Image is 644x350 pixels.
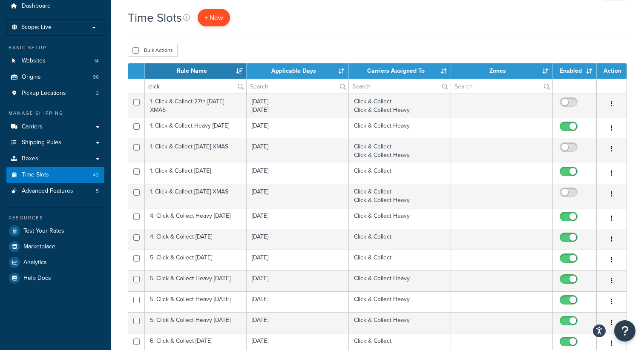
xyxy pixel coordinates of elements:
[247,63,349,79] th: Applicable Days: activate to sort column ascending
[22,139,61,146] span: Shipping Rules
[247,94,349,118] td: [DATE] [DATE]
[349,208,451,229] td: Click & Collect Heavy
[6,53,104,69] a: Websites 14
[23,259,47,266] span: Analytics
[23,243,55,250] span: Marketplace
[96,188,99,195] span: 5
[6,85,104,101] a: Pickup Locations 2
[145,291,247,312] td: 5. Click & Collect Heavy [DATE]
[96,90,99,97] span: 2
[6,119,104,135] a: Carriers
[247,291,349,312] td: [DATE]
[198,9,230,26] a: + New
[6,255,104,270] a: Analytics
[22,74,41,81] span: Origins
[349,270,451,291] td: Click & Collect Heavy
[349,139,451,163] td: Click & Collect Click & Collect Heavy
[553,63,597,79] th: Enabled: activate to sort column ascending
[247,118,349,139] td: [DATE]
[451,79,552,94] input: Search
[6,223,104,239] a: Test Your Rates
[451,63,553,79] th: Zones: activate to sort column ascending
[145,63,247,79] th: Rule Name: activate to sort column descending
[128,9,182,26] h1: Time Slots
[22,171,49,179] span: Time Slots
[6,44,104,51] div: Basic Setup
[247,312,349,333] td: [DATE]
[349,79,451,94] input: Search
[22,90,66,97] span: Pickup Locations
[145,312,247,333] td: 5. Click & Collect Heavy [DATE]
[349,94,451,118] td: Click & Collect Click & Collect Heavy
[247,139,349,163] td: [DATE]
[349,63,451,79] th: Carriers Assigned To: activate to sort column ascending
[145,250,247,270] td: 5. Click & Collect [DATE]
[597,63,627,79] th: Action
[21,24,52,31] span: Scope: Live
[6,69,104,85] li: Origins
[22,123,43,131] span: Carriers
[204,13,223,23] span: + New
[349,250,451,270] td: Click & Collect
[22,188,73,195] span: Advanced Features
[6,135,104,151] a: Shipping Rules
[6,239,104,254] a: Marketplace
[6,270,104,286] a: Help Docs
[22,3,51,10] span: Dashboard
[6,85,104,101] li: Pickup Locations
[145,208,247,229] td: 4. Click & Collect Heavy [DATE]
[614,320,635,341] button: Open Resource Center
[22,155,38,162] span: Boxes
[349,163,451,184] td: Click & Collect
[6,167,104,183] a: Time Slots 42
[6,53,104,69] li: Websites
[145,79,246,94] input: Search
[247,229,349,250] td: [DATE]
[247,270,349,291] td: [DATE]
[6,69,104,85] a: Origins 96
[145,118,247,139] td: 1. Click & Collect Heavy [DATE]
[94,57,99,65] span: 14
[23,228,64,235] span: Test Your Rates
[6,214,104,222] div: Resources
[128,44,178,57] button: Bulk Actions
[6,151,104,167] a: Boxes
[247,208,349,229] td: [DATE]
[23,275,51,282] span: Help Docs
[349,312,451,333] td: Click & Collect Heavy
[247,79,348,94] input: Search
[349,184,451,208] td: Click & Collect Click & Collect Heavy
[349,118,451,139] td: Click & Collect Heavy
[145,270,247,291] td: 5. Click & Collect Heavy [DATE]
[6,167,104,183] li: Time Slots
[247,250,349,270] td: [DATE]
[145,229,247,250] td: 4. Click & Collect [DATE]
[145,163,247,184] td: 1. Click & Collect [DATE]
[247,163,349,184] td: [DATE]
[145,94,247,118] td: 1. Click & Collect 27th [DATE] XMAS
[93,74,99,81] span: 96
[145,139,247,163] td: 1. Click & Collect [DATE] XMAS
[6,183,104,199] li: Advanced Features
[349,229,451,250] td: Click & Collect
[93,171,99,179] span: 42
[22,57,46,65] span: Websites
[349,291,451,312] td: Click & Collect Heavy
[6,110,104,117] div: Manage Shipping
[247,184,349,208] td: [DATE]
[145,184,247,208] td: 1. Click & Collect [DATE] XMAS
[6,183,104,199] a: Advanced Features 5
